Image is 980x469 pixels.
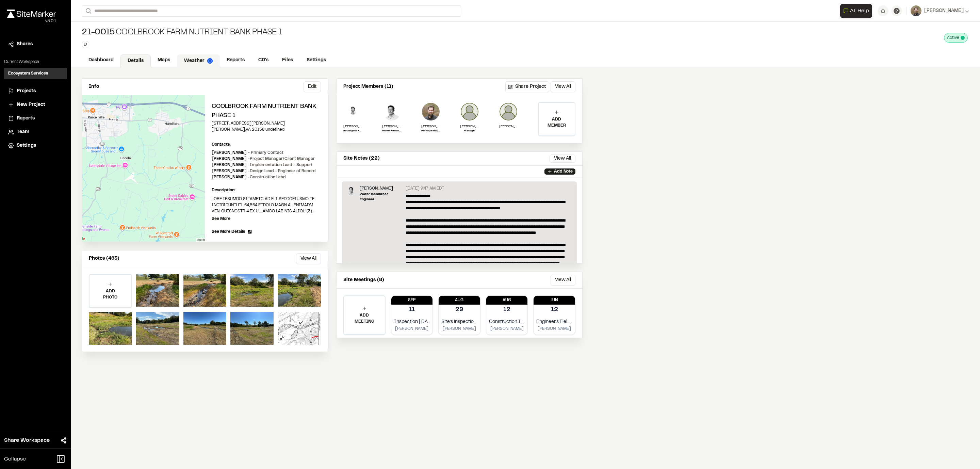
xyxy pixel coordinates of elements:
[489,326,525,332] p: [PERSON_NAME]
[536,326,572,332] p: [PERSON_NAME]
[551,305,558,314] p: 12
[8,41,63,48] a: Shares
[961,36,965,40] span: This project is active and counting against your active project count.
[539,116,575,129] p: ADD MEMBER
[343,129,362,133] p: Ecological Restoration Specialist
[421,124,440,129] p: [PERSON_NAME]
[212,187,321,193] p: Description:
[499,124,518,129] p: [PERSON_NAME]
[394,318,430,326] p: Inspection [DATE]
[212,174,286,180] p: [PERSON_NAME]
[212,150,283,156] p: [PERSON_NAME]
[212,127,321,133] p: [PERSON_NAME] , VA 20158 undefined
[840,4,875,18] div: Open AI Assistant
[911,5,969,16] button: [PERSON_NAME]
[343,83,393,91] p: Project Members (11)
[17,41,33,48] span: Shares
[486,297,528,303] p: Aug
[120,54,151,67] a: Details
[17,101,45,109] span: New Project
[17,87,36,95] span: Projects
[82,27,114,38] span: 21-0015
[346,185,357,196] img: Alex Lucado
[17,128,29,136] span: Team
[382,129,401,133] p: Water Resources Engineer
[554,168,573,175] p: Add Note
[8,128,63,136] a: Team
[421,129,440,133] p: Principal Engineer
[344,312,385,325] p: ADD MEETING
[460,129,479,133] p: Manager
[89,83,99,91] p: Info
[212,216,230,222] p: See More
[343,155,380,162] p: Site Notes (22)
[360,185,403,192] p: [PERSON_NAME]
[536,318,572,326] p: Engineer's Field Inspection
[212,162,313,168] p: [PERSON_NAME]
[421,102,440,121] img: Kip Mumaw
[441,318,477,326] p: Site’s inspection [DATE]
[212,229,245,235] span: See More Details
[550,155,575,163] button: View All
[924,7,964,15] span: [PERSON_NAME]
[89,288,131,301] p: ADD PHOTO
[343,102,362,121] img: Kyle Ashmun
[840,4,872,18] button: Open AI Assistant
[82,27,282,38] div: Coolbrook Farm Nutrient Bank Phase 1
[391,297,433,303] p: Sep
[343,276,384,284] p: Site Meetings (8)
[4,436,50,444] span: Share Workspace
[406,185,444,192] p: [DATE] 9:47 AM EDT
[212,168,316,174] p: [PERSON_NAME]
[248,157,315,161] span: - Project Manager/Client Manager
[8,101,63,109] a: New Project
[439,297,480,303] p: Aug
[212,120,321,127] p: [STREET_ADDRESS][PERSON_NAME]
[382,102,401,121] img: Alex Lucado
[275,54,300,67] a: Files
[505,81,549,92] button: Share Project
[7,18,56,24] div: Oh geez...please don't...
[441,326,477,332] p: [PERSON_NAME]
[82,54,120,67] a: Dashboard
[850,7,869,15] span: AI Help
[212,102,321,120] h2: Coolbrook Farm Nutrient Bank Phase 1
[409,305,415,314] p: 11
[4,455,26,463] span: Collapse
[248,163,313,167] span: - Implementation Lead - Support
[489,318,525,326] p: Construction Inspectiom
[177,54,220,67] a: Weather
[304,81,321,92] button: Edit
[499,102,518,121] img: Chris Sizemore
[17,115,35,122] span: Reports
[911,5,921,16] img: User
[947,35,959,41] span: Active
[248,151,283,155] span: - Primary Contact
[300,54,333,67] a: Settings
[151,54,177,67] a: Maps
[944,33,968,43] div: This project is active and counting against your active project count.
[4,59,67,65] p: Current Workspace
[8,87,63,95] a: Projects
[82,5,94,17] button: Search
[360,192,403,202] p: Water Resources Engineer
[212,196,321,214] p: LORE IPSUMDO SITAMETC AD ELI SEDDOEIUSMO TE INCIDIDUNTUTL 64,564 ETDOLO MAGN AL ENIMADM VEN, QUIS...
[382,124,401,129] p: [PERSON_NAME]
[551,275,575,286] button: View All
[8,70,48,77] h3: Ecosystem Services
[343,124,362,129] p: [PERSON_NAME]
[551,81,575,92] button: View All
[460,102,479,121] img: Jon Roller
[8,115,63,122] a: Reports
[207,58,213,64] img: precipai.png
[17,142,36,149] span: Settings
[460,124,479,129] p: [PERSON_NAME]
[296,253,321,264] button: View All
[8,142,63,149] a: Settings
[220,54,251,67] a: Reports
[248,169,316,173] span: - Design Lead - Engineer of Record
[212,142,231,148] p: Contacts:
[248,176,286,179] span: - Construction Lead
[82,41,89,48] button: Edit Tags
[503,305,510,314] p: 12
